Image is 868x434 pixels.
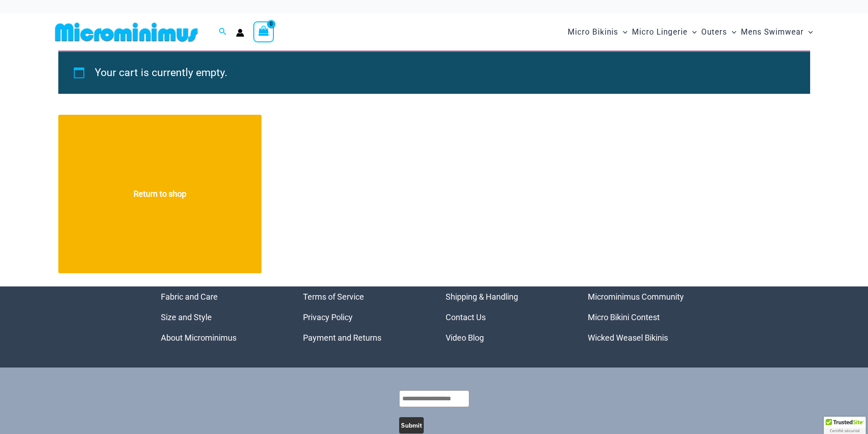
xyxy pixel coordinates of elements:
aside: Footer Widget 1 [161,286,281,348]
a: Size and Style [161,312,212,322]
a: Return to shop [58,115,262,273]
aside: Footer Widget 2 [303,286,423,348]
a: Privacy Policy [303,312,353,322]
a: Microminimus Community [588,292,684,301]
a: Micro BikinisMenu ToggleMenu Toggle [565,18,630,46]
a: Payment and Returns [303,333,381,342]
aside: Footer Widget 4 [588,286,708,348]
a: Micro LingerieMenu ToggleMenu Toggle [630,18,699,46]
nav: Menu [446,286,565,348]
nav: Site Navigation [564,17,817,47]
div: Your cart is currently empty. [58,51,810,94]
a: Contact Us [446,312,486,322]
nav: Menu [161,286,281,348]
span: Menu Toggle [618,20,627,44]
a: Mens SwimwearMenu ToggleMenu Toggle [739,18,815,46]
a: Account icon link [236,29,244,37]
span: Outers [701,20,727,44]
span: Mens Swimwear [741,20,804,44]
span: Micro Lingerie [632,20,688,44]
a: Wicked Weasel Bikinis [588,333,668,342]
aside: Footer Widget 3 [446,286,565,348]
a: Micro Bikini Contest [588,312,660,322]
a: About Microminimus [161,333,236,342]
a: Terms of Service [303,292,364,301]
button: Submit [399,417,424,434]
nav: Menu [588,286,708,348]
a: View Shopping Cart, empty [253,21,274,42]
a: Fabric and Care [161,292,218,301]
a: Shipping & Handling [446,292,518,301]
img: MM SHOP LOGO FLAT [51,22,201,42]
a: Search icon link [219,26,227,38]
span: Menu Toggle [727,20,736,44]
div: TrustedSite Certified [824,417,866,434]
nav: Menu [303,286,423,348]
a: Video Blog [446,333,484,342]
span: Micro Bikinis [568,20,618,44]
a: OutersMenu ToggleMenu Toggle [699,18,739,46]
span: Menu Toggle [688,20,697,44]
span: Menu Toggle [804,20,813,44]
